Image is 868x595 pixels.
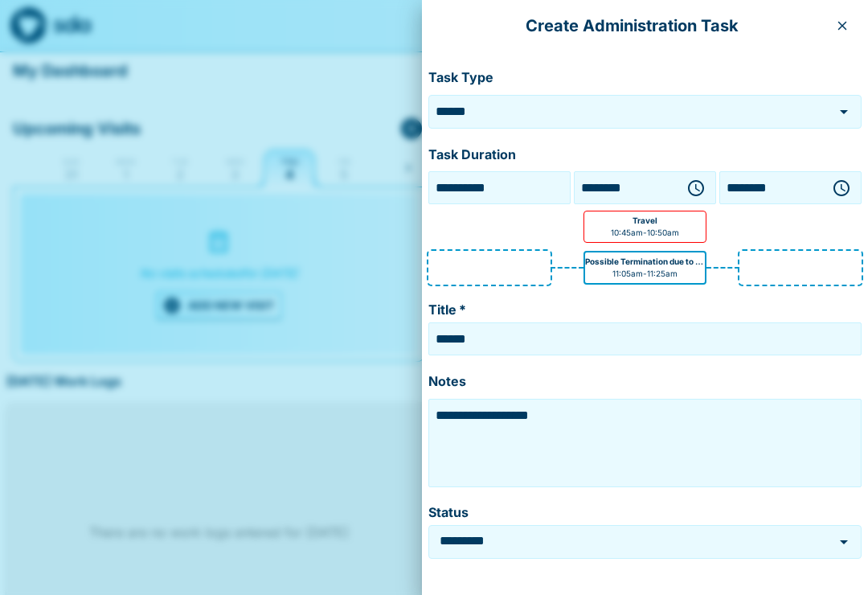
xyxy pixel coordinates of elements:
p: Task Type [428,68,862,88]
p: Travel [633,215,657,227]
button: Open [833,101,855,123]
label: Status [428,503,862,522]
input: Choose time, selected time is 10:45 AM [578,175,674,200]
input: Choose date, selected date is 4 Sep 2025 [432,175,567,200]
input: Choose time, selected time is 10:50 AM [723,175,819,200]
p: 11:05am - 11:25am [612,268,678,280]
button: Open [833,531,855,553]
p: Notes [428,371,862,392]
p: Create Administration Task [435,13,829,39]
label: Title [428,301,862,319]
p: Task Duration [428,145,862,166]
p: 10:45am - 10:50am [611,227,679,239]
p: Possible Termination due to property damage [585,256,704,268]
